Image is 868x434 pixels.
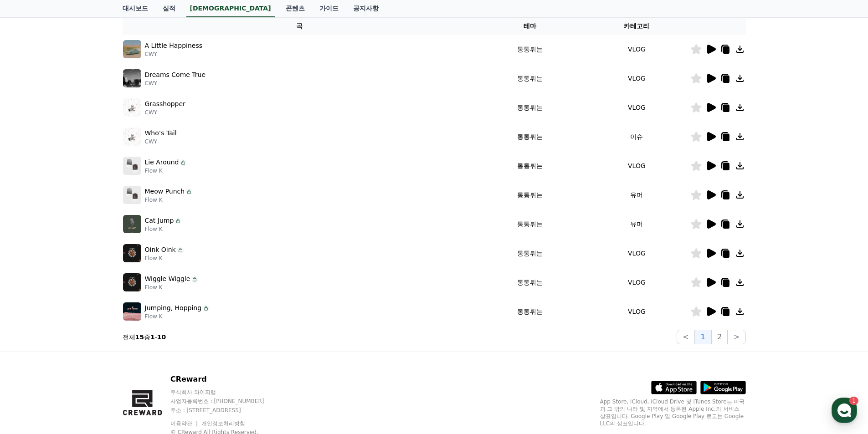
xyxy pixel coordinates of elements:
[145,313,210,320] p: Flow K
[583,122,690,151] td: 이슈
[583,93,690,122] td: VLOG
[92,288,96,296] span: 1
[145,225,182,233] p: Flow K
[145,303,202,313] p: Jumping, Hopping
[123,69,141,87] img: music
[123,186,141,204] img: music
[135,333,144,341] strong: 15
[123,40,141,58] img: music
[583,239,690,268] td: VLOG
[477,268,583,297] td: 통통튀는
[145,187,185,196] p: Meow Punch
[145,128,177,138] p: Who’s Tail
[477,93,583,122] td: 통통튀는
[150,333,155,341] strong: 1
[157,333,166,341] strong: 10
[711,330,728,344] button: 2
[583,268,690,297] td: VLOG
[145,255,184,262] p: Flow K
[477,239,583,268] td: 통통튀는
[170,388,282,396] p: 주식회사 와이피랩
[170,374,282,385] p: CReward
[583,209,690,239] td: 유머
[170,407,282,414] p: 주소 : [STREET_ADDRESS]
[123,98,141,117] img: music
[145,196,193,204] p: Flow K
[123,244,141,262] img: music
[170,420,199,427] a: 이용약관
[583,18,690,35] th: 카테고리
[60,289,118,311] a: 1대화
[145,80,206,87] p: CWY
[145,158,179,167] p: Lie Around
[145,138,177,145] p: CWY
[141,302,152,310] span: 설정
[477,209,583,239] td: 통통튀는
[123,18,477,35] th: 곡
[145,284,199,291] p: Flow K
[123,157,141,175] img: music
[695,330,711,344] button: 1
[123,128,141,146] img: music
[118,289,175,311] a: 설정
[3,289,60,311] a: 홈
[145,109,185,116] p: CWY
[583,64,690,93] td: VLOG
[145,41,203,51] p: A Little Happiness
[477,180,583,209] td: 통통튀는
[477,297,583,326] td: 통통튀는
[123,332,166,342] p: 전체 중 -
[583,35,690,64] td: VLOG
[477,18,583,35] th: 테마
[583,180,690,209] td: 유머
[600,398,746,427] p: App Store, iCloud, iCloud Drive 및 iTunes Store는 미국과 그 밖의 나라 및 지역에서 등록된 Apple Inc.의 서비스 상표입니다. Goo...
[83,303,94,310] span: 대화
[145,167,187,174] p: Flow K
[477,35,583,64] td: 통통튀는
[145,51,203,58] p: CWY
[170,398,282,405] p: 사업자등록번호 : [PHONE_NUMBER]
[477,122,583,151] td: 통통튀는
[123,302,141,321] img: music
[145,216,174,225] p: Cat Jump
[201,420,245,427] a: 개인정보처리방침
[145,274,190,284] p: Wiggle Wiggle
[29,302,34,310] span: 홈
[583,297,690,326] td: VLOG
[123,215,141,233] img: music
[728,330,745,344] button: >
[145,70,206,80] p: Dreams Come True
[145,245,176,255] p: Oink Oink
[477,151,583,180] td: 통통튀는
[477,64,583,93] td: 통통튀는
[677,330,694,344] button: <
[583,151,690,180] td: VLOG
[123,273,141,291] img: music
[145,99,185,109] p: Grasshopper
